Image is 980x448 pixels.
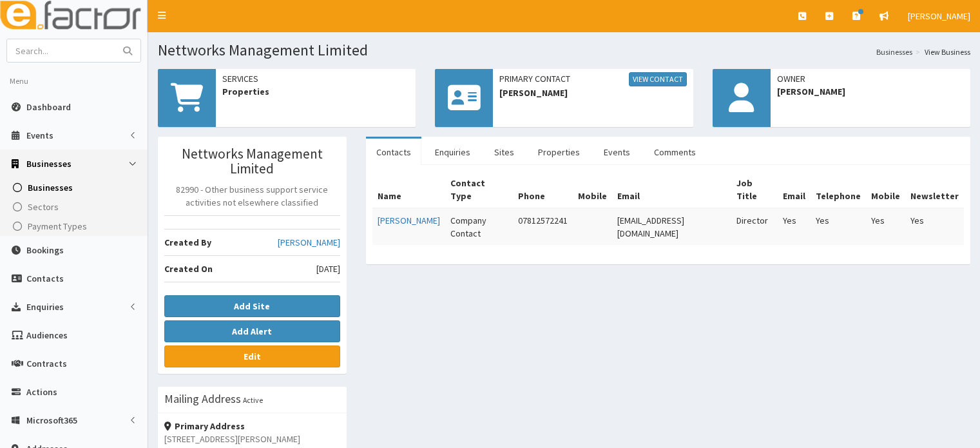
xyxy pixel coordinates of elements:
[28,220,87,232] span: Payment Types
[513,171,573,208] th: Phone
[484,139,524,166] a: Sites
[731,208,778,245] td: Director
[905,171,964,208] th: Newsletter
[316,262,340,275] span: [DATE]
[513,208,573,245] td: 07812572241
[164,183,340,209] p: 82990 - Other business support service activities not elsewhere classified
[499,86,686,99] span: [PERSON_NAME]
[905,208,964,245] td: Yes
[158,42,970,59] h1: Nettworks Management Limited
[629,72,687,86] a: View Contact
[3,217,148,236] a: Payment Types
[164,320,340,342] button: Add Alert
[164,263,213,275] b: Created On
[26,130,53,141] span: Events
[234,300,270,312] b: Add Site
[612,171,731,208] th: Email
[445,208,514,245] td: Company Contact
[778,171,811,208] th: Email
[26,273,64,284] span: Contacts
[164,433,340,445] p: [STREET_ADDRESS][PERSON_NAME]
[612,208,731,245] td: [EMAIL_ADDRESS][DOMAIN_NAME]
[164,237,211,248] b: Created By
[243,395,263,405] small: Active
[912,46,970,57] li: View Business
[26,244,64,256] span: Bookings
[26,329,68,341] span: Audiences
[425,139,481,166] a: Enquiries
[811,171,866,208] th: Telephone
[593,139,640,166] a: Events
[778,208,811,245] td: Yes
[26,101,71,113] span: Dashboard
[866,208,905,245] td: Yes
[876,46,912,57] a: Businesses
[731,171,778,208] th: Job Title
[28,201,59,213] span: Sectors
[573,171,612,208] th: Mobile
[372,171,445,208] th: Name
[499,72,686,86] span: Primary Contact
[222,72,409,85] span: Services
[3,178,148,197] a: Businesses
[28,182,73,193] span: Businesses
[866,171,905,208] th: Mobile
[3,197,148,217] a: Sectors
[644,139,706,166] a: Comments
[26,301,64,313] span: Enquiries
[777,72,964,85] span: Owner
[26,414,77,426] span: Microsoft365
[378,215,440,226] a: [PERSON_NAME]
[278,236,340,249] a: [PERSON_NAME]
[366,139,421,166] a: Contacts
[26,386,57,398] span: Actions
[164,420,245,432] strong: Primary Address
[777,85,964,98] span: [PERSON_NAME]
[164,346,340,367] a: Edit
[7,39,115,62] input: Search...
[222,85,409,98] span: Properties
[811,208,866,245] td: Yes
[908,10,970,22] span: [PERSON_NAME]
[164,146,340,176] h3: Nettworks Management Limited
[164,393,241,405] h3: Mailing Address
[445,171,514,208] th: Contact Type
[244,351,261,362] b: Edit
[528,139,590,166] a: Properties
[26,158,72,170] span: Businesses
[232,326,272,337] b: Add Alert
[26,358,67,369] span: Contracts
